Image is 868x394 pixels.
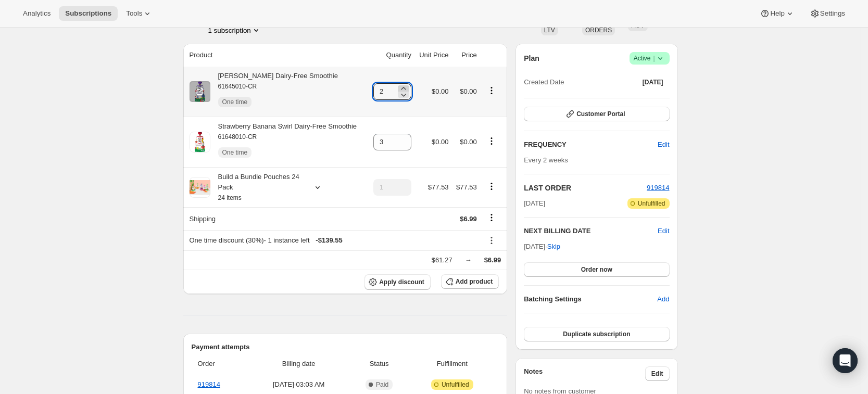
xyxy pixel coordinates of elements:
[192,352,248,375] th: Order
[59,6,118,21] button: Subscriptions
[524,226,658,236] h2: NEXT BILLING DATE
[483,181,500,192] button: Product actions
[192,342,499,352] h2: Payment attempts
[452,44,480,67] th: Price
[634,53,665,63] span: Active
[544,27,555,34] span: LTV
[208,25,261,35] button: Product actions
[376,380,388,389] span: Paid
[379,278,424,286] span: Apply discount
[484,256,501,264] span: $6.99
[643,78,663,86] span: [DATE]
[465,255,472,265] div: →
[657,294,669,304] span: Add
[524,294,657,304] h6: Batching Settings
[428,183,449,191] span: $77.53
[353,359,406,369] span: Status
[23,9,51,18] span: Analytics
[483,212,500,223] button: Shipping actions
[638,199,665,208] span: Unfulfilled
[651,291,675,308] button: Add
[576,110,625,118] span: Customer Portal
[581,265,612,274] span: Order now
[190,235,477,246] div: One time discount (30%) - 1 instance left
[218,83,257,90] small: 61645010-CR
[432,87,449,95] span: $0.00
[432,138,449,146] span: $0.00
[524,77,564,87] span: Created Date
[547,242,560,252] span: Skip
[65,9,111,18] span: Subscriptions
[524,198,545,209] span: [DATE]
[190,132,210,152] img: product img
[222,148,248,157] span: One time
[658,139,669,150] span: Edit
[456,277,493,286] span: Add product
[414,44,452,67] th: Unit Price
[820,9,845,18] span: Settings
[483,85,500,96] button: Product actions
[563,330,630,338] span: Duplicate subscription
[636,75,670,90] button: [DATE]
[651,136,675,153] button: Edit
[524,262,669,277] button: Order now
[441,274,499,289] button: Add product
[222,98,248,106] span: One time
[585,27,612,34] span: ORDERS
[17,6,57,21] button: Analytics
[210,121,357,163] div: Strawberry Banana Swirl Dairy-Free Smoothie
[524,243,560,250] span: [DATE] ·
[524,327,669,341] button: Duplicate subscription
[183,207,369,230] th: Shipping
[460,215,477,223] span: $6.99
[833,348,858,373] div: Open Intercom Messenger
[411,359,493,369] span: Fulfillment
[456,183,477,191] span: $77.53
[524,183,647,193] h2: LAST ORDER
[645,366,670,381] button: Edit
[524,366,645,381] h3: Notes
[190,81,210,102] img: product img
[210,172,304,203] div: Build a Bundle Pouches 24 Pack
[647,184,669,192] a: 919814
[541,238,567,255] button: Skip
[368,44,414,67] th: Quantity
[198,380,220,388] a: 919814
[218,133,257,141] small: 61648010-CR
[524,53,539,63] h2: Plan
[770,9,784,18] span: Help
[120,6,159,21] button: Tools
[653,54,655,62] span: |
[460,87,477,95] span: $0.00
[524,139,658,150] h2: FREQUENCY
[442,380,469,389] span: Unfulfilled
[218,194,242,201] small: 24 items
[251,359,347,369] span: Billing date
[524,156,568,164] span: Every 2 weeks
[126,9,142,18] span: Tools
[183,44,369,67] th: Product
[316,235,342,246] span: - $139.55
[432,255,452,265] div: $61.27
[251,379,347,390] span: [DATE] · 03:03 AM
[803,6,851,21] button: Settings
[460,138,477,146] span: $0.00
[647,183,669,193] button: 919814
[658,226,669,236] button: Edit
[210,71,338,112] div: [PERSON_NAME] Dairy-Free Smoothie
[753,6,801,21] button: Help
[364,274,431,290] button: Apply discount
[524,107,669,121] button: Customer Portal
[483,135,500,147] button: Product actions
[651,370,663,378] span: Edit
